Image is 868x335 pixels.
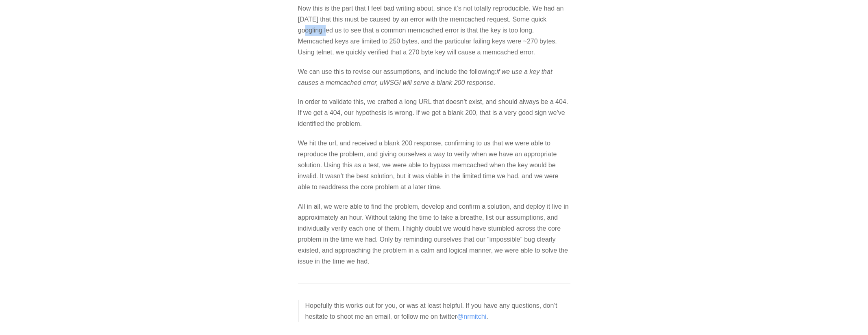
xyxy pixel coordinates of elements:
[305,300,570,322] p: Hopefully this works out for you, or was at least helpful. If you have any questions, don’t hesit...
[298,96,570,130] p: In order to validate this, we crafted a long URL that doesn’t exist, and should always be a 404. ...
[298,201,570,267] p: All in all, we were able to find the problem, develop and confirm a solution, and deploy it live ...
[298,68,553,86] em: if we use a key that causes a memcached error, uWSGI will serve a blank 200 response
[298,138,570,193] p: We hit the url, and received a blank 200 response, confirming to us that we were able to reproduc...
[298,3,570,58] p: Now this is the part that I feel bad writing about, since it’s not totally reproducible. We had a...
[298,66,570,88] p: We can use this to revise our assumptions, and include the following: .
[457,313,486,320] a: @nrmitchi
